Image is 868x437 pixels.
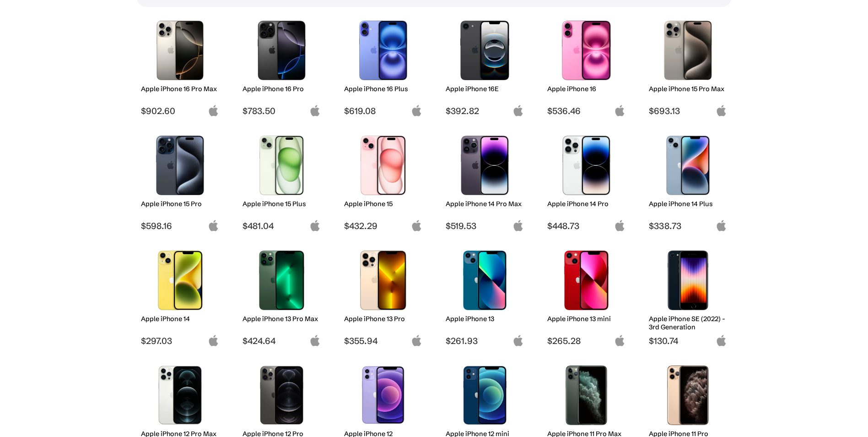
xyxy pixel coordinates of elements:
img: iPhone 15 Pro [148,136,212,195]
img: apple-logo [208,220,219,231]
img: iPhone 16 [554,21,619,80]
span: $261.93 [446,335,524,346]
h2: Apple iPhone 15 Plus [243,200,321,208]
h2: Apple iPhone 16 Pro [243,85,321,93]
span: $392.82 [446,105,524,116]
img: iPhone 15 Plus [249,136,314,195]
img: apple-logo [512,105,524,116]
a: iPhone 16E Apple iPhone 16E $392.82 apple-logo [442,16,528,116]
h2: Apple iPhone 16E [446,85,524,93]
img: apple-logo [512,220,524,231]
h2: Apple iPhone 13 [446,315,524,323]
span: $902.60 [141,105,219,116]
h2: Apple iPhone 14 Plus [649,200,727,208]
img: apple-logo [512,335,524,346]
h2: Apple iPhone 13 mini [547,315,625,323]
a: iPhone 13 Pro Max Apple iPhone 13 Pro Max $424.64 apple-logo [238,246,325,346]
span: $355.94 [344,335,422,346]
img: apple-logo [614,105,625,116]
img: apple-logo [411,220,422,231]
a: iPhone 14 Pro Apple iPhone 14 Pro $448.73 apple-logo [543,131,630,231]
a: iPhone 13 mini Apple iPhone 13 mini $265.28 apple-logo [543,246,630,346]
a: iPhone 13 Apple iPhone 13 $261.93 apple-logo [442,246,528,346]
img: iPhone 13 Pro [351,251,415,310]
img: iPhone 16 Pro [249,21,314,80]
span: $130.74 [649,335,727,346]
a: iPhone 13 Pro Apple iPhone 13 Pro $355.94 apple-logo [340,246,427,346]
h2: Apple iPhone 16 [547,85,625,93]
img: apple-logo [309,105,321,116]
img: iPhone 13 Pro Max [249,251,314,310]
span: $536.46 [547,105,625,116]
img: iPhone SE 3rd Gen [656,251,720,310]
img: iPhone 14 Plus [656,136,720,195]
a: iPhone 16 Pro Max Apple iPhone 16 Pro Max $902.60 apple-logo [137,16,224,116]
span: $297.03 [141,335,219,346]
span: $481.04 [243,220,321,231]
h2: Apple iPhone 15 Pro [141,200,219,208]
h2: Apple iPhone 13 Pro Max [243,315,321,323]
img: iPhone 12 Pro Max [148,366,212,425]
img: iPhone 12 [351,366,415,425]
img: apple-logo [208,105,219,116]
a: iPhone 15 Apple iPhone 15 $432.29 apple-logo [340,131,427,231]
img: iPhone 14 Pro Max [453,136,517,195]
a: iPhone 16 Pro Apple iPhone 16 Pro $783.50 apple-logo [238,16,325,116]
img: apple-logo [208,335,219,346]
h2: Apple iPhone 15 [344,200,422,208]
img: apple-logo [614,220,625,231]
img: iPhone 16 Plus [351,21,415,80]
img: iPhone 15 Pro Max [656,21,720,80]
h2: Apple iPhone 13 Pro [344,315,422,323]
a: iPhone 14 Apple iPhone 14 $297.03 apple-logo [137,246,224,346]
a: iPhone 14 Pro Max Apple iPhone 14 Pro Max $519.53 apple-logo [442,131,528,231]
a: iPhone 16 Apple iPhone 16 $536.46 apple-logo [543,16,630,116]
img: iPhone 14 Pro [554,136,619,195]
img: iPhone 16 Pro Max [148,21,212,80]
a: iPhone SE 3rd Gen Apple iPhone SE (2022) - 3rd Generation $130.74 apple-logo [645,246,732,346]
h2: Apple iPhone 16 Plus [344,85,422,93]
img: apple-logo [614,335,625,346]
span: $432.29 [344,220,422,231]
h2: Apple iPhone SE (2022) - 3rd Generation [649,315,727,331]
img: apple-logo [716,105,727,116]
h2: Apple iPhone 14 Pro Max [446,200,524,208]
img: apple-logo [309,220,321,231]
span: $783.50 [243,105,321,116]
span: $519.53 [446,220,524,231]
img: iPhone 12 mini [453,366,517,425]
h2: Apple iPhone 15 Pro Max [649,85,727,93]
img: apple-logo [309,335,321,346]
span: $265.28 [547,335,625,346]
a: iPhone 14 Plus Apple iPhone 14 Plus $338.73 apple-logo [645,131,732,231]
span: $338.73 [649,220,727,231]
img: iPhone 13 [453,251,517,310]
span: $448.73 [547,220,625,231]
img: apple-logo [716,335,727,346]
h2: Apple iPhone 16 Pro Max [141,85,219,93]
span: $619.08 [344,105,422,116]
h2: Apple iPhone 14 [141,315,219,323]
img: apple-logo [411,105,422,116]
a: iPhone 16 Plus Apple iPhone 16 Plus $619.08 apple-logo [340,16,427,116]
img: iPhone 11 Pro Max [554,366,619,425]
a: iPhone 15 Pro Max Apple iPhone 15 Pro Max $693.13 apple-logo [645,16,732,116]
img: iPhone 12 Pro [249,366,314,425]
a: iPhone 15 Pro Apple iPhone 15 Pro $598.16 apple-logo [137,131,224,231]
h2: Apple iPhone 14 Pro [547,200,625,208]
span: $424.64 [243,335,321,346]
img: iPhone 15 [351,136,415,195]
img: iPhone 11 Pro [656,366,720,425]
img: iPhone 16E [453,21,517,80]
img: iPhone 13 mini [554,251,619,310]
a: iPhone 15 Plus Apple iPhone 15 Plus $481.04 apple-logo [238,131,325,231]
span: $693.13 [649,105,727,116]
img: apple-logo [411,335,422,346]
img: apple-logo [716,220,727,231]
span: $598.16 [141,220,219,231]
img: iPhone 14 [148,251,212,310]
